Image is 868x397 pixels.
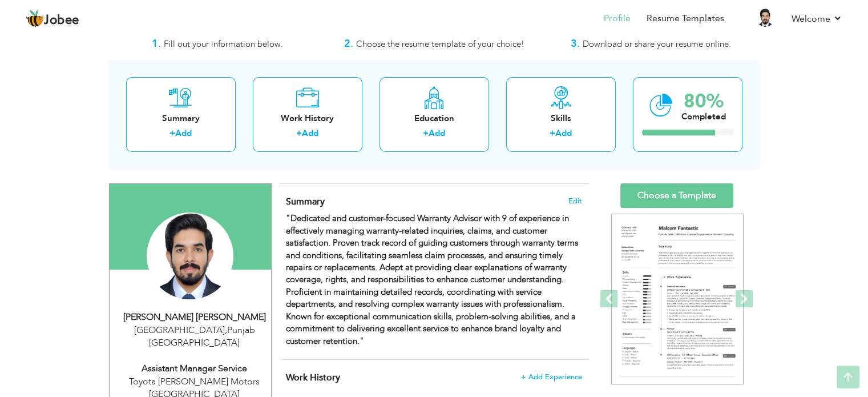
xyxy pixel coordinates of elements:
[225,324,227,336] span: ,
[756,9,774,27] img: Profile Img
[356,38,524,50] span: Choose the resume template of your choice!
[429,127,445,139] a: Add
[135,113,227,125] div: Summary
[604,12,631,25] a: Profile
[286,212,578,346] strong: "Dedicated and customer-focused Warranty Advisor with 9 of experience in effectively managing war...
[152,37,161,51] strong: 1.
[681,111,726,123] div: Completed
[118,362,271,375] div: Assistant Manager Service
[423,127,429,139] label: +
[583,38,731,50] span: Download or share your resume online.
[164,38,282,50] span: Fill out your information below.
[389,113,480,125] div: Education
[26,10,44,28] img: jobee.io
[521,373,582,381] span: + Add Experience
[26,10,79,28] a: Jobee
[262,113,353,125] div: Work History
[555,127,572,139] a: Add
[175,127,192,139] a: Add
[647,12,724,25] a: Resume Templates
[296,127,302,139] label: +
[286,371,340,384] span: Work History
[286,196,582,207] h4: Adding a summary is a quick and easy way to highlight your experience and interests.
[286,372,582,383] h4: This helps to show the companies you have worked for.
[550,127,555,139] label: +
[44,14,79,27] span: Jobee
[515,113,607,125] div: Skills
[169,127,175,139] label: +
[792,12,842,26] a: Welcome
[147,212,233,299] img: SYED ESHAN MUNAWAR ALI
[118,324,271,350] div: [GEOGRAPHIC_DATA] Punjab [GEOGRAPHIC_DATA]
[118,311,271,324] div: [PERSON_NAME] [PERSON_NAME]
[568,197,582,205] span: Edit
[571,37,580,51] strong: 3.
[302,127,318,139] a: Add
[620,183,733,208] a: Choose a Template
[681,92,726,111] div: 80%
[344,37,353,51] strong: 2.
[286,195,325,208] span: Summary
